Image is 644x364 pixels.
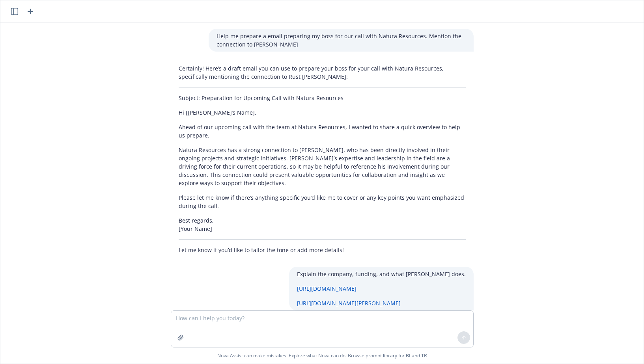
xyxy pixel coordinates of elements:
p: Best regards, [Your Name] [179,216,466,233]
p: Help me prepare a email preparing my boss for our call with Natura Resources. Mention the connect... [217,32,466,48]
a: [URL][DOMAIN_NAME][PERSON_NAME] [297,299,401,307]
p: Please let me know if there’s anything specific you’d like me to cover or any key points you want... [179,193,466,210]
p: Subject: Preparation for Upcoming Call with Natura Resources [179,94,466,102]
p: Certainly! Here’s a draft email you can use to prepare your boss for your call with Natura Resour... [179,64,466,81]
a: TR [421,352,427,359]
p: Explain the company, funding, and what [PERSON_NAME] does. [297,270,466,278]
a: [URL][DOMAIN_NAME] [297,285,357,292]
p: Natura Resources has a strong connection to [PERSON_NAME], who has been directly involved in thei... [179,146,466,187]
p: Hi [[PERSON_NAME]’s Name], [179,108,466,117]
a: BI [406,352,411,359]
p: Let me know if you’d like to tailor the tone or add more details! [179,246,466,254]
span: Nova Assist can make mistakes. Explore what Nova can do: Browse prompt library for and [4,347,640,364]
p: Ahead of our upcoming call with the team at Natura Resources, I wanted to share a quick overview ... [179,123,466,139]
